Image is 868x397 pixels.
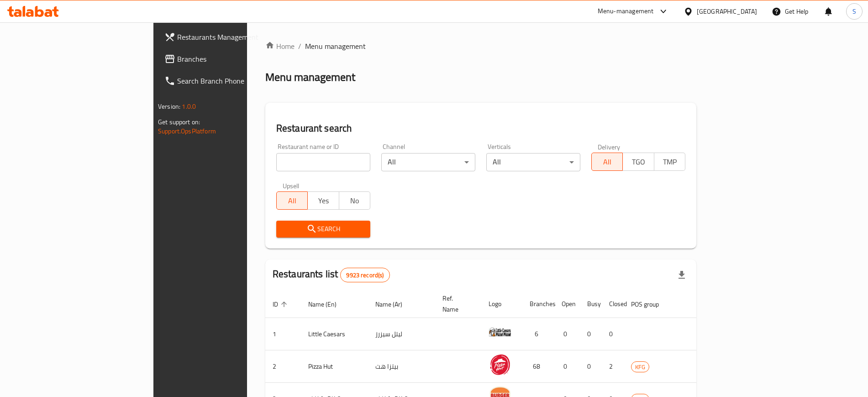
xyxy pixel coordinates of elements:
span: Branches [177,53,291,64]
td: ليتل سيزرز [368,318,435,350]
span: TMP [658,155,682,169]
td: 0 [554,318,580,350]
span: S [852,6,856,16]
span: ID [273,299,290,310]
button: Search [276,221,370,238]
a: Support.OpsPlatform [158,125,216,137]
button: TMP [654,153,685,171]
input: Search for restaurant name or ID.. [276,153,370,171]
label: Upsell [283,182,300,189]
span: Menu management [305,41,366,52]
h2: Restaurant search [276,122,685,135]
td: 0 [554,350,580,383]
span: Ref. Name [442,293,470,315]
span: 9923 record(s) [341,271,389,280]
h2: Menu management [265,70,355,85]
span: Name (En) [308,299,348,310]
a: Branches [157,48,298,70]
div: [GEOGRAPHIC_DATA] [697,6,757,16]
button: TGO [622,153,654,171]
img: Little Caesars [489,321,511,344]
nav: breadcrumb [265,41,696,52]
td: 0 [580,350,602,383]
td: 68 [522,350,554,383]
th: Closed [602,290,624,318]
a: Search Branch Phone [157,70,298,92]
div: Menu-management [598,6,654,17]
th: Open [554,290,580,318]
a: Restaurants Management [157,26,298,48]
span: Restaurants Management [177,32,291,42]
span: Search [284,223,363,235]
th: Branches [522,290,554,318]
td: 6 [522,318,554,350]
span: Name (Ar) [375,299,414,310]
span: Version: [158,101,180,112]
li: / [298,41,301,52]
span: Yes [311,194,335,207]
span: Search Branch Phone [177,75,291,86]
td: Little Caesars [301,318,368,350]
span: TGO [626,155,650,169]
span: All [595,155,619,169]
span: 1.0.0 [182,101,196,112]
span: No [343,194,367,207]
label: Delivery [598,143,621,150]
button: All [276,191,308,210]
th: Logo [481,290,522,318]
div: Total records count [340,268,389,282]
img: Pizza Hut [489,353,511,376]
button: No [339,191,370,210]
button: All [591,153,623,171]
span: KFG [631,362,649,372]
td: بيتزا هت [368,350,435,383]
span: All [280,194,304,207]
span: Get support on: [158,116,200,128]
td: 2 [602,350,624,383]
button: Yes [307,191,339,210]
th: Busy [580,290,602,318]
div: All [486,153,580,171]
td: Pizza Hut [301,350,368,383]
div: Export file [671,264,693,286]
td: 0 [580,318,602,350]
span: POS group [631,299,671,310]
div: All [381,153,475,171]
td: 0 [602,318,624,350]
h2: Restaurants list [273,267,390,282]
